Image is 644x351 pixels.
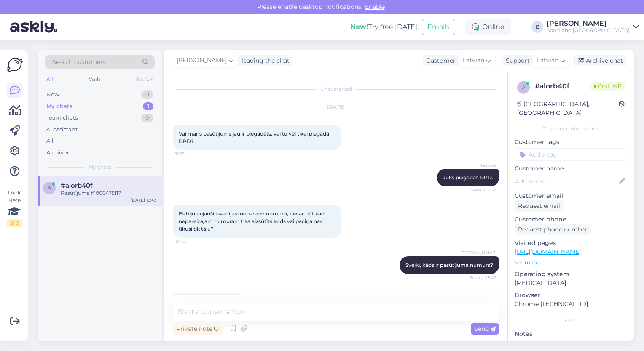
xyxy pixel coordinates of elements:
[350,23,368,31] b: New!
[547,27,630,34] div: Sportland [GEOGRAPHIC_DATA]
[465,19,511,35] div: Online
[141,114,153,122] div: 0
[463,56,484,65] span: Latvian
[515,148,627,161] input: Add a tag
[46,90,59,99] div: New
[515,239,627,247] p: Visited pages
[465,187,496,193] span: Seen ✓ 11:53
[515,200,563,212] div: Request email
[515,191,627,200] p: Customer email
[46,149,71,157] div: Archived
[179,130,330,144] span: Vai mans pasūtijums jau ir piegādāts, vai to vēl tikai piegādā DPD?
[7,219,22,227] div: 2 / 3
[52,58,106,66] span: Search customers
[46,137,54,145] div: All
[175,238,207,245] span: 13:42
[61,182,93,189] span: #alorb40f
[46,102,72,111] div: My chats
[515,177,617,186] input: Add name
[89,163,111,171] span: My chats
[134,74,155,85] div: Socials
[405,262,493,268] span: Sveiki, kāds ir pasūtījuma numurs?
[547,20,639,34] a: [PERSON_NAME]Sportland [GEOGRAPHIC_DATA]
[460,250,496,256] span: [PERSON_NAME]
[515,125,627,133] div: Customer information
[515,164,627,173] p: Customer name
[177,56,227,65] span: [PERSON_NAME]
[7,189,22,227] div: Look Here
[143,102,153,111] div: 1
[515,215,627,224] p: Customer phone
[465,162,496,168] span: Kaspars
[535,81,590,91] div: # alorb40f
[48,185,51,191] span: a
[573,55,626,66] div: Archive chat
[362,3,387,11] span: Enable
[179,210,326,232] span: Es biju nejauši ievadījusi nepareizo numuru, nevar būt kad nepareizajam numuram tika aizsūtīts ko...
[515,330,627,338] p: Notes
[422,19,455,35] button: Emails
[238,56,290,65] div: leading the chat
[173,85,499,93] div: Chat started
[515,279,627,287] p: [MEDICAL_DATA]
[531,21,543,33] div: B
[46,114,78,122] div: Team chats
[537,56,558,65] span: Latvian
[515,317,627,324] div: Extra
[465,274,496,281] span: Seen ✓ 13:42
[515,259,627,266] p: See more ...
[522,84,526,90] span: a
[7,57,23,73] img: Askly Logo
[350,22,419,32] div: Try free [DATE]:
[45,74,54,85] div: All
[173,323,223,335] div: Private note
[515,138,627,146] p: Customer tags
[515,224,591,235] div: Request phone number
[131,197,157,203] div: [DATE] 13:43
[474,325,496,332] span: Send
[515,248,581,255] a: [URL][DOMAIN_NAME]
[61,189,157,197] div: Pasūtījums #1000475117
[175,151,207,157] span: 11:53
[517,100,619,117] div: [GEOGRAPHIC_DATA], [GEOGRAPHIC_DATA]
[515,270,627,279] p: Operating system
[515,300,627,308] p: Chrome [TECHNICAL_ID]
[547,20,630,27] div: [PERSON_NAME]
[590,82,625,91] span: Online
[443,174,493,181] span: Juks piegādās DPD.
[173,103,499,111] div: [DATE]
[87,74,102,85] div: Web
[515,291,627,300] p: Browser
[46,125,78,134] div: AI Assistant
[141,90,153,99] div: 0
[423,56,456,65] div: Customer
[502,56,530,65] div: Support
